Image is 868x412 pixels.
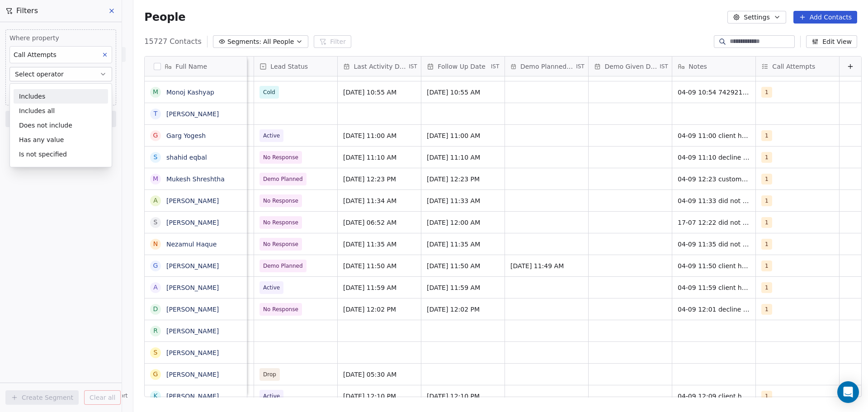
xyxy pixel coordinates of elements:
a: shahid eqbal [166,154,207,161]
div: s [154,152,158,162]
div: S [154,218,158,227]
span: 17-07 12:22 did not pick up call WA msg sent [678,218,750,227]
span: Call Attempts [772,62,815,71]
span: No Response [263,218,298,227]
span: [DATE] 11:00 AM [343,131,415,140]
span: 04-09 12:01 decline call WA sent [678,305,750,314]
div: Demo Given DateIST [589,57,672,76]
span: Demo Planned [263,175,303,184]
div: Includes all [14,104,108,118]
div: Open Intercom Messenger [837,381,859,403]
a: Nezamul Haque [166,241,217,248]
span: [DATE] 12:23 PM [427,175,499,184]
a: Monoj Kashyap [166,89,214,96]
span: Segments: [227,37,261,47]
div: G [153,131,158,140]
span: No Response [263,305,298,314]
span: IST [576,63,585,70]
a: Garg Yogesh [166,132,206,139]
div: Suggestions [10,89,112,161]
div: Last Activity DateIST [338,57,421,76]
span: [DATE] 06:52 AM [343,218,415,227]
span: [DATE] 12:10 PM [427,392,499,401]
div: Full Name [145,57,247,76]
span: 1 [761,391,772,402]
div: A [154,196,158,205]
span: [DATE] 10:55 AM [343,88,415,97]
span: 04-09 11:35 did not pick up call WA sent [678,240,750,249]
div: T [154,109,158,118]
div: G [153,261,158,270]
span: Cold [263,88,275,97]
span: [DATE] 12:23 PM [343,175,415,184]
span: 1 [761,217,772,228]
div: Does not include [14,118,108,133]
span: Drop [263,370,276,379]
span: [DATE] 10:55 AM [427,88,499,97]
div: Is not specified [14,147,108,161]
a: [PERSON_NAME] [166,349,219,356]
span: People [144,10,185,24]
span: IST [491,63,500,70]
div: Notes [672,57,755,76]
div: Has any value [14,133,108,147]
span: [DATE] 11:33 AM [427,196,499,205]
a: [PERSON_NAME] [166,284,219,291]
span: Demo Planned Date [520,62,574,71]
div: Includes [14,89,108,104]
div: M [153,174,158,184]
div: D [153,304,158,314]
span: 1 [761,87,772,98]
span: Demo Planned [263,261,303,270]
span: [DATE] 05:30 AM [343,370,415,379]
span: [DATE] 11:10 AM [427,153,499,162]
span: [DATE] 11:00 AM [427,131,499,140]
span: Active [263,283,280,292]
div: Lead Status [254,57,337,76]
div: S [154,348,158,357]
a: [PERSON_NAME] [166,219,219,226]
div: Follow Up DateIST [421,57,505,76]
span: 1 [761,152,772,163]
button: Edit View [806,35,857,48]
span: 04-09 11:59 client have cafe asked details on WA [678,283,750,292]
span: 04-09 11:00 client have restaurant asked details on [GEOGRAPHIC_DATA] [678,131,750,140]
a: [PERSON_NAME] [166,262,219,270]
span: 1 [761,239,772,250]
button: Add Contacts [793,11,857,24]
span: [DATE] 12:10 PM [343,392,415,401]
div: Call Attempts [756,57,839,76]
span: 04-09 11:33 did not pick up call WA sent [678,196,750,205]
span: [DATE] 11:10 AM [343,153,415,162]
span: [DATE] 11:50 AM [427,261,499,270]
span: IST [409,63,417,70]
span: Full Name [175,62,207,71]
div: R [153,326,158,336]
span: Follow Up Date [438,62,485,71]
span: Active [263,131,280,140]
a: [PERSON_NAME] [166,110,219,118]
span: No Response [263,153,298,162]
a: [PERSON_NAME] [166,371,219,378]
span: Notes [689,62,707,71]
span: IST [660,63,668,70]
div: N [153,239,158,249]
span: [DATE] 11:50 AM [343,261,415,270]
span: 04-09 12:23 customer is having restaurant punjabi, chinese indian told me he want to see demo pla... [678,175,750,184]
span: All People [263,37,294,47]
span: [DATE] 11:49 AM [510,261,583,270]
span: [DATE] 11:34 AM [343,196,415,205]
span: 04-09 11:10 decline call WA sent [678,153,750,162]
span: No Response [263,196,298,205]
span: [DATE] 11:59 AM [343,283,415,292]
span: 1 [761,174,772,185]
span: 04-09 10:54 7429211573 client planning for cloud kitchen [DATE] details shared [678,88,750,97]
button: Filter [314,35,351,48]
span: Last Activity Date [354,62,407,71]
span: Demo Given Date [604,62,658,71]
span: 04-09 12:09 client have small restaurant and event planner asked details on [GEOGRAPHIC_DATA] [678,392,750,401]
span: 04-09 11:50 client have restaurant demo planned [678,261,750,270]
a: [PERSON_NAME] [166,393,219,400]
div: grid [145,76,247,398]
span: [DATE] 11:35 AM [427,240,499,249]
